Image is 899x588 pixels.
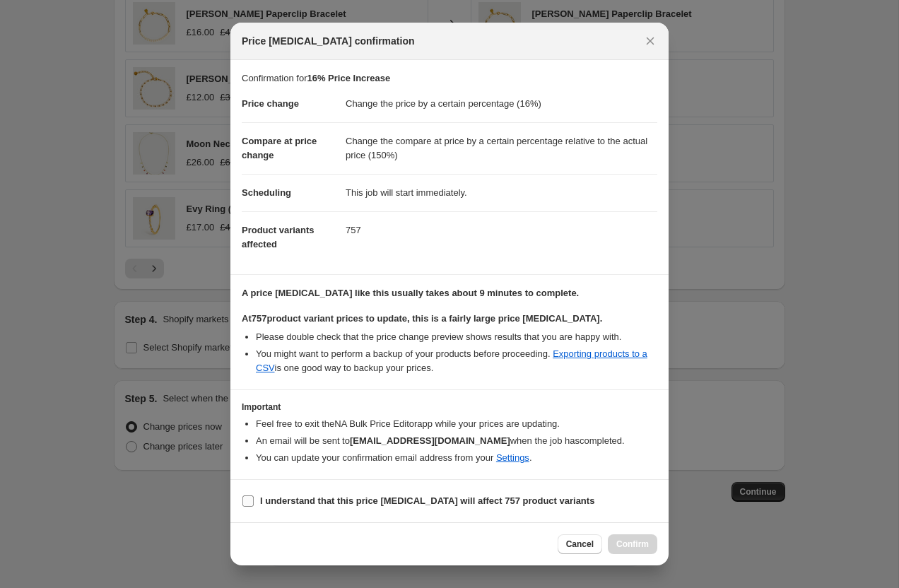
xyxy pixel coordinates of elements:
[242,34,415,48] span: Price [MEDICAL_DATA] confirmation
[242,136,317,160] span: Compare at price change
[242,98,299,109] span: Price change
[496,452,529,463] a: Settings
[256,417,657,431] li: Feel free to exit the NA Bulk Price Editor app while your prices are updating.
[256,330,657,344] li: Please double check that the price change preview shows results that you are happy with.
[346,211,657,249] dd: 757
[242,313,602,324] b: At 757 product variant prices to update, this is a fairly large price [MEDICAL_DATA].
[640,31,660,51] button: Close
[350,435,510,446] b: [EMAIL_ADDRESS][DOMAIN_NAME]
[242,71,657,86] p: Confirmation for
[256,434,657,448] li: An email will be sent to when the job has completed .
[260,495,594,506] b: I understand that this price [MEDICAL_DATA] will affect 757 product variants
[346,122,657,174] dd: Change the compare at price by a certain percentage relative to the actual price (150%)
[346,86,657,122] dd: Change the price by a certain percentage (16%)
[558,534,602,554] button: Cancel
[256,348,647,373] a: Exporting products to a CSV
[242,401,657,413] h3: Important
[256,451,657,465] li: You can update your confirmation email address from your .
[307,73,390,83] b: 16% Price Increase
[242,225,315,249] span: Product variants affected
[256,347,657,375] li: You might want to perform a backup of your products before proceeding. is one good way to backup ...
[242,288,579,298] b: A price [MEDICAL_DATA] like this usually takes about 9 minutes to complete.
[346,174,657,211] dd: This job will start immediately.
[242,187,291,198] span: Scheduling
[566,539,594,550] span: Cancel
